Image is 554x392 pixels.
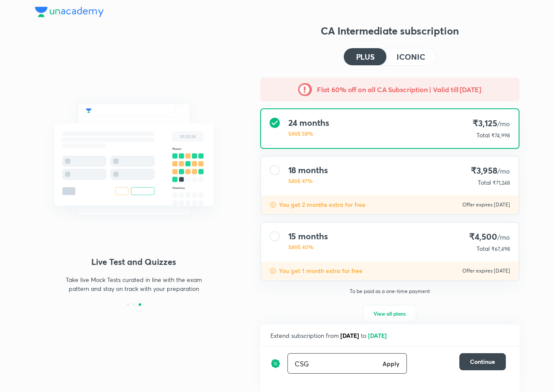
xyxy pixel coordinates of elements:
[462,201,510,208] p: Offer expires [DATE]
[288,177,328,185] p: SAVE 47%
[288,243,328,251] p: SAVE 40%
[476,244,490,253] p: Total
[279,267,363,275] p: You get 1 month extra for free
[497,166,510,175] span: /mo
[497,119,510,128] span: /mo
[478,178,491,187] p: Total
[356,53,374,61] h4: PLUS
[298,83,312,96] img: -
[397,53,425,61] h4: ICONIC
[288,231,328,241] h4: 15 months
[469,231,510,243] h4: ₹4,500
[476,131,490,139] p: Total
[497,232,510,241] span: /mo
[493,180,510,186] span: ₹71,248
[60,275,208,293] p: Take live Mock Tests curated in line with the exam pattern and stay on track with your preparation
[462,267,510,274] p: Offer expires [DATE]
[340,331,359,340] span: [DATE]
[470,357,495,366] span: Continue
[317,84,481,95] h5: Flat 60% off on all CA Subscription | Valid till [DATE]
[270,331,389,340] span: Extend subscription from to
[363,305,416,322] button: View all plans
[270,201,276,208] img: discount
[344,48,386,65] button: PLUS
[491,132,510,139] span: ₹74,998
[288,354,379,374] input: Have a referral code?
[386,48,435,65] button: ICONIC
[368,331,387,340] span: [DATE]
[253,288,526,295] p: To be paid as a one-time payment
[35,7,104,17] img: Company Logo
[473,118,510,129] h4: ₹3,125
[288,165,328,175] h4: 18 months
[270,353,281,374] img: discount
[35,85,233,234] img: mock_test_quizes_521a5f770e.svg
[471,165,510,177] h4: ₹3,958
[374,309,406,318] span: View all plans
[279,200,365,209] p: You get 2 months extra for free
[260,24,519,38] h3: CA Intermediate subscription
[459,353,506,370] button: Continue
[288,118,329,128] h4: 24 months
[270,267,276,274] img: discount
[288,130,329,137] p: SAVE 58%
[491,246,510,252] span: ₹67,498
[35,256,233,268] h4: Live Test and Quizzes
[383,359,400,368] h6: Apply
